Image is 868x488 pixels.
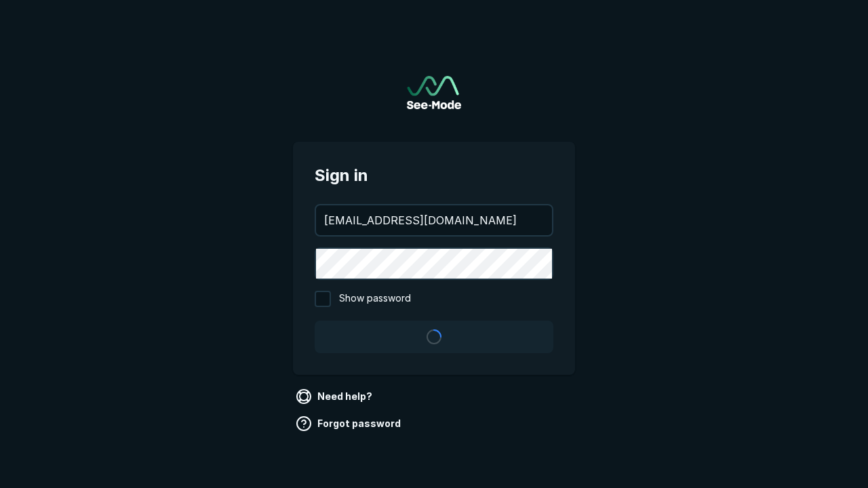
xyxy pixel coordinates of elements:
img: See-Mode Logo [407,76,461,109]
a: Forgot password [293,413,406,434]
a: Need help? [293,386,378,407]
span: Sign in [315,163,553,188]
input: your@email.com [316,205,552,235]
span: Show password [339,291,411,307]
a: Go to sign in [407,76,461,109]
